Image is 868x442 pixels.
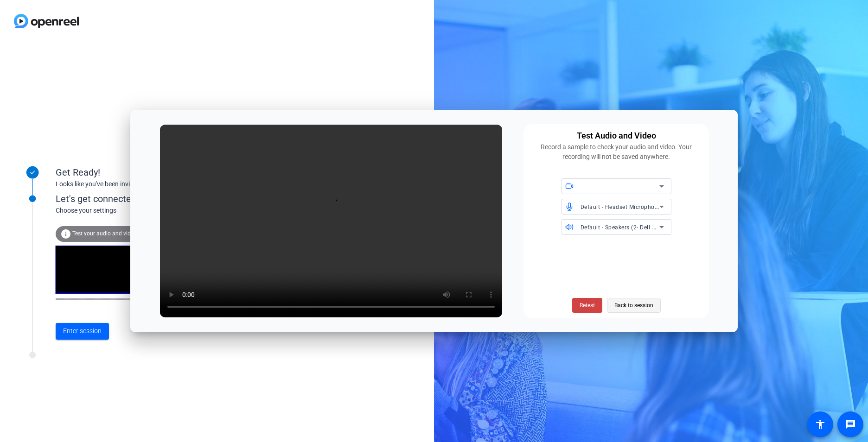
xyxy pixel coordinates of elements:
span: Back to session [614,297,653,314]
mat-icon: accessibility [815,419,826,430]
div: Looks like you've been invited to join [56,179,241,189]
div: Record a sample to check your audio and video. Your recording will not be saved anywhere. [529,142,703,162]
div: Choose your settings [56,206,260,215]
span: Enter session [63,326,102,336]
button: Back to session [607,298,661,313]
span: Retest [580,301,595,309]
span: Default - Speakers (2- Dell AC511 USB SoundBar) (413c:a503) [581,223,748,231]
div: Test Audio and Video [577,129,656,142]
mat-icon: message [845,419,856,430]
div: Get Ready! [56,165,241,179]
button: Retest [572,298,602,313]
span: Test your audio and video [72,230,137,237]
mat-icon: info [60,228,71,240]
span: Default - Headset Microphone (Plantronics BT600) (047f:02ee) [581,203,750,210]
div: Let's get connected. [56,192,260,206]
